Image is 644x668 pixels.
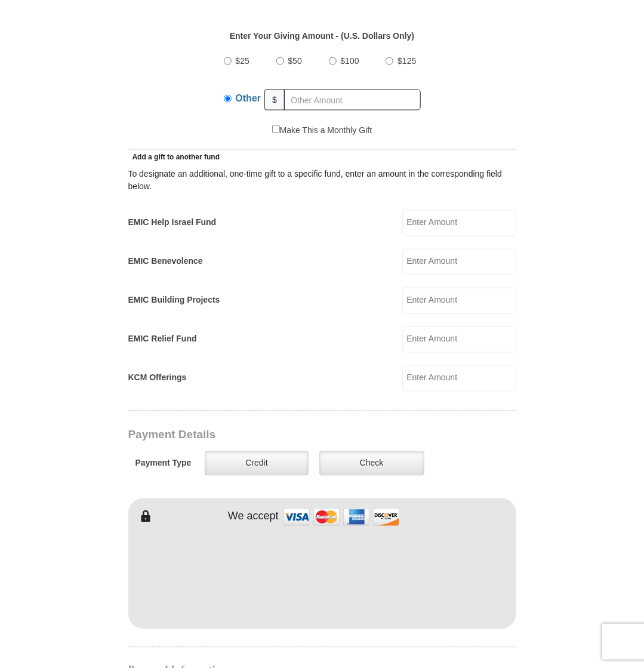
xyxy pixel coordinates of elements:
[236,93,261,103] span: Other
[128,429,433,442] h3: Payment Details
[402,288,516,314] input: Enter Amount
[282,504,401,530] img: credit cards accepted
[205,451,308,476] label: Credit
[128,255,203,268] label: EMIC Benevolence
[236,56,249,66] span: $25
[272,124,372,137] label: Make This a Monthly Gift
[402,249,516,275] input: Enter Amount
[264,90,285,110] span: $
[128,294,220,307] label: EMIC Building Projects
[402,365,516,392] input: Enter Amount
[341,56,359,66] span: $100
[128,168,516,193] div: To designate an additional, one-time gift to a specific fund, enter an amount in the correspondin...
[272,125,280,133] input: Make This a Monthly Gift
[128,153,220,161] span: Add a gift to another fund
[398,56,416,66] span: $125
[284,90,421,110] input: Other Amount
[128,217,217,229] label: EMIC Help Israel Fund
[288,56,302,66] span: $50
[402,327,516,353] input: Enter Amount
[319,451,424,476] label: Check
[230,31,414,41] strong: Enter Your Giving Amount - (U.S. Dollars Only)
[228,510,279,524] h4: We accept
[135,458,192,469] h5: Payment Type
[128,372,187,384] label: KCM Offerings
[128,333,197,346] label: EMIC Relief Fund
[402,210,516,236] input: Enter Amount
